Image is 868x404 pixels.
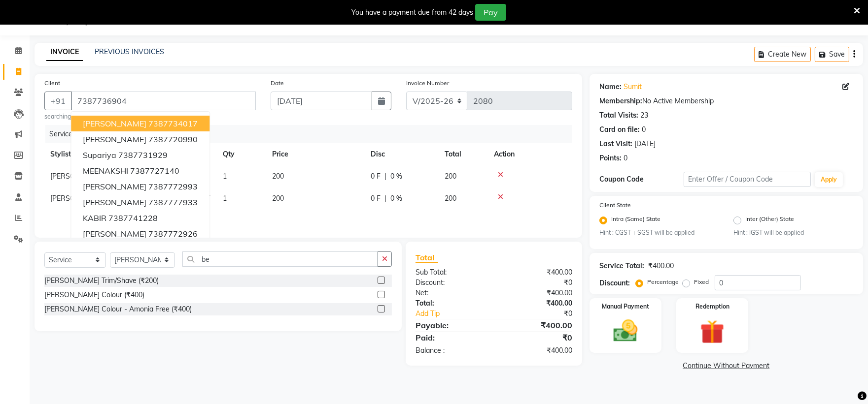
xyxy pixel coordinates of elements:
span: 0 % [390,171,402,182]
div: [PERSON_NAME] Colour (₹400) [44,290,144,300]
a: Add Tip [408,309,508,319]
th: Stylist [44,143,143,165]
div: Paid: [408,332,494,343]
div: ₹400.00 [494,319,580,331]
span: | [384,193,386,204]
div: No Active Membership [599,96,853,106]
ngb-highlight: 7387777933 [148,197,198,207]
img: _cash.svg [606,317,645,345]
label: Manual Payment [602,302,649,311]
div: Sub Total: [408,267,494,278]
a: INVOICE [46,43,83,61]
a: PREVIOUS INVOICES [95,47,164,56]
div: ₹0 [508,309,580,319]
button: +91 [44,92,72,110]
span: [PERSON_NAME] [83,229,146,239]
ngb-highlight: 7387731929 [118,150,168,160]
div: Service Total: [599,261,644,271]
ngb-highlight: 7387772926 [148,229,198,239]
th: Total [439,143,488,165]
label: Fixed [694,278,709,286]
span: [PERSON_NAME] [83,197,146,207]
span: KABIR [83,213,106,223]
div: Last Visit: [599,139,632,149]
button: Create New [754,47,811,62]
span: 1 [223,172,227,181]
span: [PERSON_NAME] [83,182,146,191]
div: Services [45,125,580,143]
span: Total [416,252,438,263]
span: 200 [272,194,284,203]
th: Action [488,143,572,165]
ngb-highlight: 7387741228 [108,213,158,223]
div: Points: [599,153,622,163]
span: 200 [445,194,456,203]
input: Search or Scan [182,251,379,267]
span: 0 % [390,193,402,204]
label: Intra (Same) State [611,215,660,226]
div: Discount: [408,278,494,288]
label: Client State [599,201,631,210]
div: 23 [640,110,648,121]
small: searching... [44,112,256,121]
a: Continue Without Payment [591,361,861,371]
div: ₹0 [494,332,580,343]
div: 0 [624,153,627,163]
div: 0 [642,124,646,135]
div: Total: [408,298,494,309]
div: Membership: [599,96,642,106]
a: Sumit [624,82,642,92]
small: Hint : IGST will be applied [733,228,853,237]
div: Payable: [408,319,494,331]
ngb-highlight: 7387734017 [148,119,198,128]
span: 0 F [371,193,381,204]
img: _gift.svg [693,317,732,347]
th: Disc [365,143,439,165]
button: Apply [815,172,843,187]
div: Discount: [599,278,630,288]
ngb-highlight: 7387720990 [148,134,198,144]
span: 1 [223,194,227,203]
ngb-highlight: 7387727140 [130,166,179,176]
div: Card on file: [599,124,640,135]
ngb-highlight: 7387772993 [148,182,198,191]
div: ₹400.00 [648,261,674,271]
label: Invoice Number [406,79,449,88]
input: Enter Offer / Coupon Code [684,172,811,187]
div: [PERSON_NAME] Colour - Amonia Free (₹400) [44,304,192,314]
div: ₹0 [494,278,580,288]
small: Hint : CGST + SGST will be applied [599,228,719,237]
div: Total Visits: [599,110,638,121]
span: [PERSON_NAME] [83,134,146,144]
div: You have a payment due from 42 days [351,7,473,18]
label: Redemption [695,302,729,311]
div: ₹400.00 [494,345,580,356]
span: [PERSON_NAME] [50,172,105,181]
span: [PERSON_NAME] [50,194,105,203]
th: Qty [217,143,266,165]
button: Pay [475,4,506,21]
div: Balance : [408,345,494,356]
div: [PERSON_NAME] Trim/Shave (₹200) [44,276,159,286]
button: Save [815,47,849,62]
span: 200 [445,172,456,181]
div: Net: [408,288,494,298]
span: supariya [83,150,116,160]
th: Price [266,143,365,165]
label: Date [271,79,284,88]
label: Percentage [647,278,679,286]
div: Name: [599,82,622,92]
div: ₹400.00 [494,267,580,278]
span: MEENAKSHI [83,166,128,176]
span: 0 F [371,171,381,182]
input: Search by Name/Mobile/Email/Code [71,92,256,110]
label: Client [44,79,60,88]
label: Inter (Other) State [745,215,794,226]
span: | [384,171,386,182]
span: [PERSON_NAME] [83,119,146,128]
div: ₹400.00 [494,298,580,309]
div: [DATE] [634,139,656,149]
div: Coupon Code [599,174,684,185]
div: ₹400.00 [494,288,580,298]
span: 200 [272,172,284,181]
